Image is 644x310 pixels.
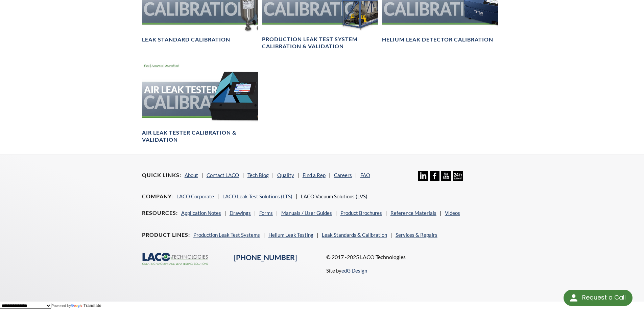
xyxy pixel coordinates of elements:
a: edG Design [341,267,367,274]
h4: Helium Leak Detector Calibration [382,36,493,43]
a: Leak Standards & Calibration [322,232,387,238]
img: Google Translate [71,304,84,308]
h4: Company [142,193,173,200]
a: Tech Blog [247,172,269,178]
a: Production Leak Test Systems [193,232,260,238]
a: Forms [259,210,273,216]
a: LACO Corporate [176,193,214,199]
a: Contact LACO [207,172,239,178]
h4: Production Leak Test System Calibration & Validation [262,36,378,50]
div: Request a Call [582,290,626,305]
a: About [185,172,198,178]
h4: Product Lines [142,231,190,238]
a: Header showing an air leak test controllerAir Leak Tester Calibration & Validation [142,61,258,143]
a: Translate [71,303,101,308]
p: Site by [326,266,367,275]
a: Application Notes [181,210,221,216]
a: Videos [445,210,460,216]
a: [PHONE_NUMBER] [234,253,297,262]
a: LACO Vacuum Solutions (LVS) [301,193,367,199]
a: LACO Leak Test Solutions (LTS) [222,193,292,199]
h4: Leak Standard Calibration [142,36,230,43]
p: © 2017 -2025 LACO Technologies [326,253,502,261]
h4: Air Leak Tester Calibration & Validation [142,129,258,143]
a: Quality [277,172,294,178]
a: Product Brochures [340,210,382,216]
a: Services & Repairs [396,232,437,238]
h4: Resources [142,209,178,217]
a: Manuals / User Guides [281,210,332,216]
a: Careers [334,172,352,178]
a: Find a Rep [303,172,326,178]
div: Request a Call [564,290,633,306]
img: 24/7 Support Icon [453,171,463,181]
a: Helium Leak Testing [268,232,313,238]
a: FAQ [360,172,370,178]
a: 24/7 Support [453,176,463,182]
a: Drawings [230,210,251,216]
h4: Quick Links [142,172,181,179]
a: Reference Materials [390,210,436,216]
img: round button [568,292,579,303]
